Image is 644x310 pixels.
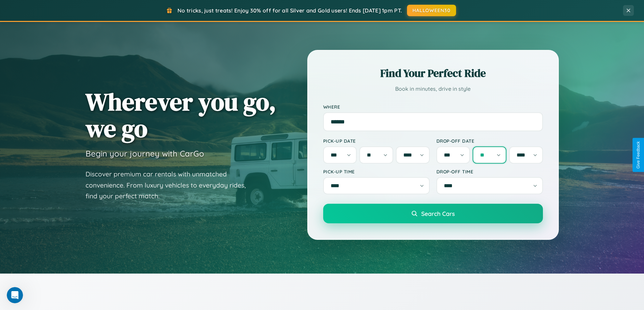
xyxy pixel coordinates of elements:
[436,169,543,174] label: Drop-off Time
[323,169,430,174] label: Pick-up Time
[7,287,23,303] iframe: Intercom live chat
[86,148,204,159] h3: Begin your journey with CarGo
[323,84,543,94] p: Book in minutes, drive in style
[323,104,543,110] label: Where
[86,88,276,142] h1: Wherever you go, we go
[436,138,543,144] label: Drop-off Date
[407,5,456,16] button: HALLOWEEN30
[323,204,543,223] button: Search Cars
[421,210,455,217] span: Search Cars
[177,7,402,14] span: No tricks, just treats! Enjoy 30% off for all Silver and Gold users! Ends [DATE] 1pm PT.
[636,141,641,169] div: Give Feedback
[323,66,543,81] h2: Find Your Perfect Ride
[86,169,255,202] p: Discover premium car rentals with unmatched convenience. From luxury vehicles to everyday rides, ...
[323,138,430,144] label: Pick-up Date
